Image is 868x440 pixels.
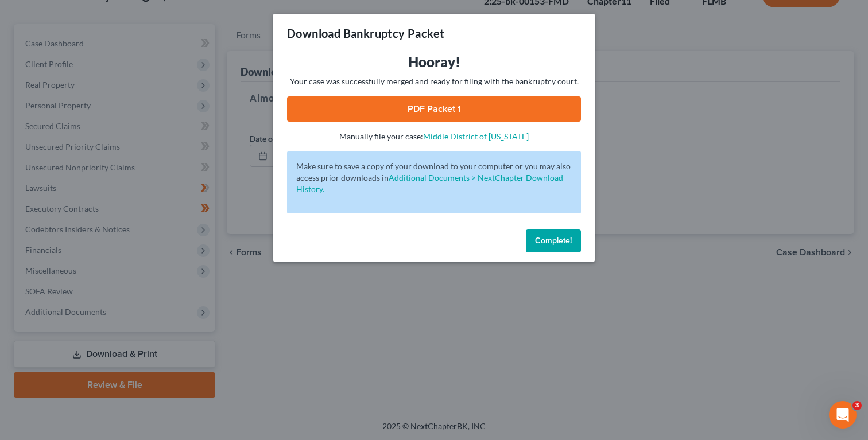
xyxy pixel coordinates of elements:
p: Your case was successfully merged and ready for filing with the bankruptcy court. [287,76,581,87]
iframe: Intercom live chat [829,401,857,429]
a: Additional Documents > NextChapter Download History. [296,173,563,194]
span: Complete! [535,236,572,246]
button: Complete! [526,229,581,252]
h3: Download Bankruptcy Packet [287,25,444,41]
p: Make sure to save a copy of your download to your computer or you may also access prior downloads in [296,161,572,195]
h3: Hooray! [287,53,581,71]
span: 3 [852,401,862,410]
a: PDF Packet 1 [287,96,581,122]
p: Manually file your case: [287,131,581,142]
a: Middle District of [US_STATE] [423,131,529,141]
